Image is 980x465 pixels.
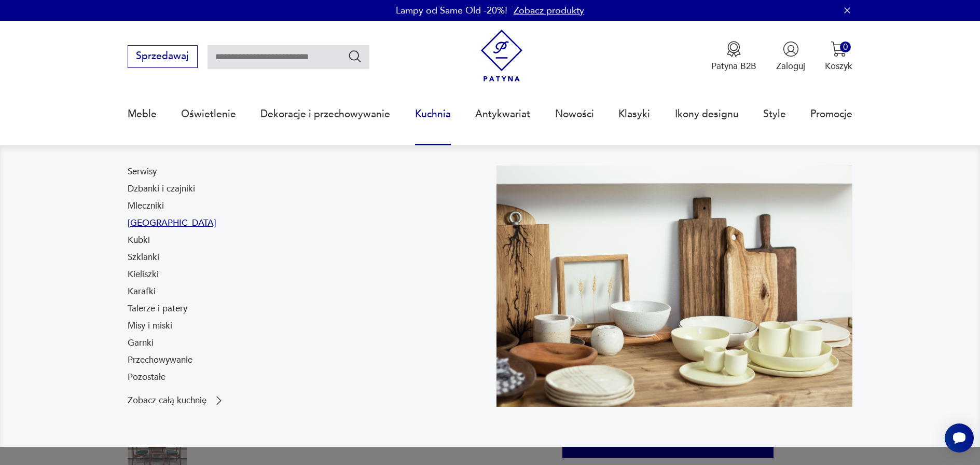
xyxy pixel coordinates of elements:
[128,371,165,384] a: Pozostałe
[181,90,236,138] a: Oświetlenie
[618,90,650,138] a: Klasyki
[128,303,187,315] a: Talerze i patery
[128,394,225,407] a: Zobacz całą kuchnię
[711,60,756,72] p: Patyna B2B
[396,4,507,17] p: Lampy od Same Old -20%!
[776,41,805,72] button: Zaloguj
[128,268,159,281] a: Kieliszki
[831,41,847,57] img: Ikona koszyka
[415,90,451,138] a: Kuchnia
[810,90,852,138] a: Promocje
[348,49,363,64] button: Szukaj
[260,90,390,138] a: Dekoracje i przechowywanie
[128,90,157,138] a: Meble
[476,30,528,82] img: Patyna - sklep z meblami i dekoracjami vintage
[763,90,786,138] a: Style
[825,41,852,72] button: 0Koszyk
[711,41,756,72] button: Patyna B2B
[128,166,157,178] a: Serwisy
[555,90,594,138] a: Nowości
[475,90,530,138] a: Antykwariat
[128,320,172,332] a: Misy i miski
[128,217,216,229] a: [GEOGRAPHIC_DATA]
[840,42,851,52] div: 0
[726,41,742,57] img: Ikona medalu
[128,285,156,298] a: Karafki
[496,166,853,407] img: b2f6bfe4a34d2e674d92badc23dc4074.jpg
[128,200,164,212] a: Mleczniki
[128,45,198,68] button: Sprzedawaj
[711,41,756,72] a: Ikona medaluPatyna B2B
[128,337,154,349] a: Garnki
[128,354,192,366] a: Przechowywanie
[514,4,584,17] a: Zobacz produkty
[128,183,195,195] a: Dzbanki i czajniki
[128,234,150,247] a: Kubki
[128,396,206,405] p: Zobacz całą kuchnię
[776,60,805,72] p: Zaloguj
[825,60,852,72] p: Koszyk
[128,53,198,61] a: Sprzedawaj
[675,90,739,138] a: Ikony designu
[945,423,974,453] iframe: Smartsupp widget button
[783,41,799,57] img: Ikonka użytkownika
[128,251,159,264] a: Szklanki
